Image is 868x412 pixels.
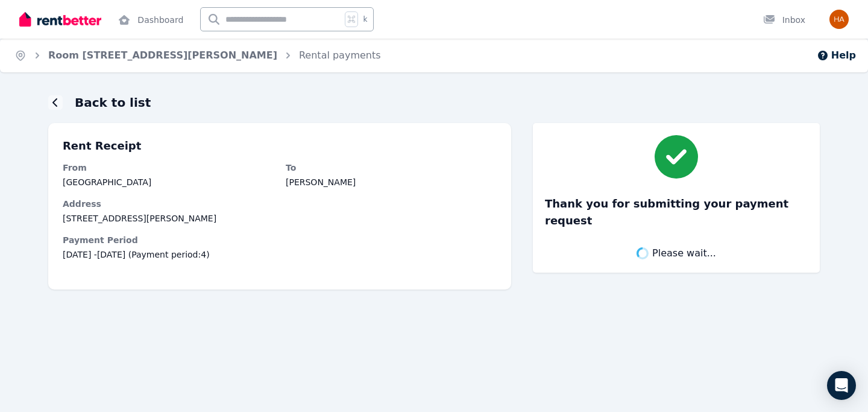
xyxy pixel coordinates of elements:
[63,249,497,261] span: [DATE] - [DATE] (Payment period: 4 )
[829,10,849,29] img: Hamish Deo
[299,49,381,61] a: Rental payments
[63,176,274,188] dd: [GEOGRAPHIC_DATA]
[652,246,716,261] span: Please wait...
[63,234,497,246] dt: Payment Period
[19,10,101,28] img: RentBetter
[75,94,151,111] h1: Back to list
[63,212,497,224] dd: [STREET_ADDRESS][PERSON_NAME]
[63,138,497,154] p: Rent Receipt
[827,371,856,400] div: Open Intercom Messenger
[286,176,497,188] dd: [PERSON_NAME]
[48,49,277,61] a: Room [STREET_ADDRESS][PERSON_NAME]
[286,162,497,174] dt: To
[63,198,497,210] dt: Address
[363,14,367,24] span: k
[763,14,805,26] div: Inbox
[817,48,856,63] button: Help
[63,162,274,174] dt: From
[545,195,808,229] h3: Thank you for submitting your payment request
